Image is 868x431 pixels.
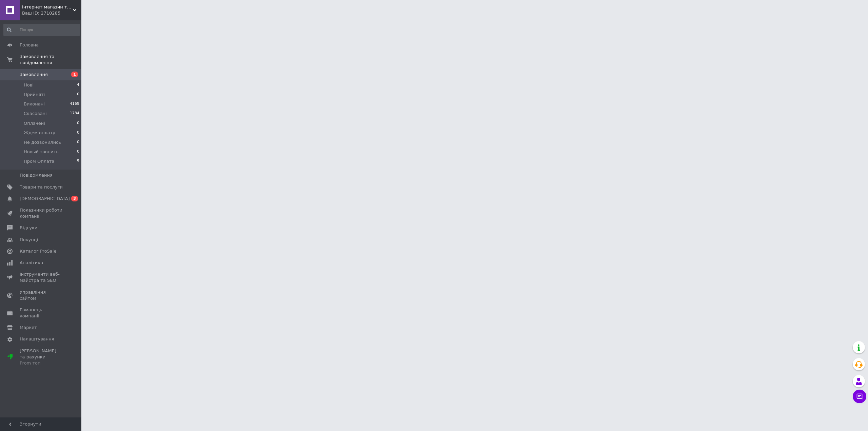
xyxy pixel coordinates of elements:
[20,248,56,254] span: Каталог ProSale
[77,149,79,155] span: 0
[71,196,78,201] span: 3
[20,72,48,78] span: Замовлення
[20,237,38,243] span: Покупці
[24,82,34,88] span: Нові
[20,172,53,178] span: Повідомлення
[22,10,81,16] div: Ваш ID: 2710285
[20,42,39,48] span: Головна
[77,82,79,88] span: 4
[24,120,45,126] span: Оплачені
[20,289,63,301] span: Управління сайтом
[70,111,79,117] span: 1784
[20,260,43,266] span: Аналітика
[24,158,54,164] span: Пром Оплата
[20,184,63,190] span: Товари та послуги
[20,336,54,342] span: Налаштування
[70,101,79,107] span: 4169
[24,130,55,136] span: Ждем оплату
[77,120,79,126] span: 0
[20,225,37,231] span: Відгуки
[20,196,70,202] span: [DEMOGRAPHIC_DATA]
[20,271,63,283] span: Інструменти веб-майстра та SEO
[77,158,79,164] span: 5
[20,54,81,66] span: Замовлення та повідомлення
[20,360,63,366] div: Prom топ
[77,130,79,136] span: 0
[853,390,866,403] button: Чат з покупцем
[24,149,59,155] span: Новый звонить
[20,207,63,219] span: Показники роботи компанії
[20,325,37,331] span: Маркет
[24,101,45,107] span: Виконані
[24,111,47,117] span: Скасовані
[77,92,79,98] span: 0
[20,307,63,319] span: Гаманець компанії
[3,24,80,36] input: Пошук
[71,72,78,77] span: 1
[77,139,79,145] span: 0
[24,139,61,145] span: Не дозвонились
[24,92,45,98] span: Прийняті
[22,4,73,10] span: Інтернет магазин товарів Для всієї родини ForAll.com.ua
[20,348,63,367] span: [PERSON_NAME] та рахунки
